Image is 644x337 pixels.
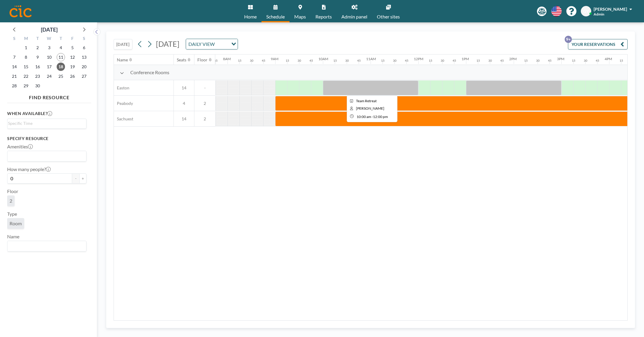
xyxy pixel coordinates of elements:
[33,63,42,71] span: Tuesday, September 16, 2025
[66,35,78,43] div: F
[605,57,612,61] div: 4PM
[244,14,257,19] span: Home
[341,14,367,19] span: Admin panel
[216,40,228,48] input: Search for option
[594,7,627,12] span: [PERSON_NAME]
[536,59,540,63] div: 30
[22,63,30,71] span: Monday, September 15, 2025
[194,85,215,91] span: -
[318,57,328,61] div: 10AM
[315,14,332,19] span: Reports
[488,59,492,63] div: 30
[68,63,77,71] span: Friday, September 19, 2025
[223,57,231,61] div: 8AM
[393,59,397,63] div: 30
[10,220,22,226] span: Room
[114,85,129,91] span: Easton
[22,82,30,90] span: Monday, September 29, 2025
[596,59,599,63] div: 45
[7,92,91,100] h4: FIND RESOURCE
[55,35,66,43] div: T
[594,12,604,16] span: Admin
[174,116,194,122] span: 14
[72,173,79,184] button: -
[294,14,306,19] span: Maps
[114,39,132,49] button: [DATE]
[9,35,20,43] div: S
[79,173,86,184] button: +
[10,72,18,80] span: Sunday, September 21, 2025
[372,114,373,119] span: -
[405,59,408,63] div: 45
[429,59,432,63] div: 15
[10,5,32,17] img: organization-logo
[298,59,301,63] div: 30
[377,14,400,19] span: Other sites
[250,59,253,63] div: 30
[194,101,215,106] span: 2
[80,72,88,80] span: Saturday, September 27, 2025
[78,35,90,43] div: S
[22,44,30,52] span: Monday, September 1, 2025
[557,57,564,61] div: 3PM
[381,59,385,63] div: 15
[45,63,53,71] span: Wednesday, September 17, 2025
[156,39,179,48] span: [DATE]
[68,53,77,61] span: Friday, September 12, 2025
[22,72,30,80] span: Monday, September 22, 2025
[22,53,30,61] span: Monday, September 8, 2025
[462,57,469,61] div: 1PM
[20,35,32,43] div: M
[68,44,77,52] span: Friday, September 5, 2025
[568,39,628,49] button: YOUR RESERVATIONS9+
[80,53,88,61] span: Saturday, September 13, 2025
[57,44,65,52] span: Thursday, September 4, 2025
[356,99,377,103] span: Team Retreat
[345,59,349,63] div: 30
[238,59,241,63] div: 15
[57,53,65,61] span: Thursday, September 11, 2025
[453,59,456,63] div: 45
[373,114,388,119] span: 12:00 PM
[33,53,42,61] span: Tuesday, September 9, 2025
[45,72,53,80] span: Wednesday, September 24, 2025
[356,106,384,111] span: Alicia Menendez
[8,120,83,127] input: Search for option
[271,57,278,61] div: 9AM
[286,59,289,63] div: 15
[500,59,504,63] div: 45
[10,82,18,90] span: Sunday, September 28, 2025
[620,59,623,63] div: 15
[357,114,371,119] span: 10:00 AM
[57,63,65,71] span: Thursday, September 18, 2025
[68,72,77,80] span: Friday, September 26, 2025
[7,188,18,194] label: Floor
[44,35,55,43] div: W
[10,63,18,71] span: Sunday, September 14, 2025
[565,36,572,43] p: 9+
[10,53,18,61] span: Sunday, September 7, 2025
[333,59,337,63] div: 15
[7,136,86,141] h3: Specify resource
[262,59,265,63] div: 45
[524,59,528,63] div: 15
[80,44,88,52] span: Saturday, September 6, 2025
[414,57,423,61] div: 12PM
[214,59,218,63] div: 45
[33,44,42,52] span: Tuesday, September 2, 2025
[174,85,194,91] span: 14
[45,44,53,52] span: Wednesday, September 3, 2025
[8,242,83,250] input: Search for option
[174,101,194,106] span: 4
[7,211,17,217] label: Type
[33,72,42,80] span: Tuesday, September 23, 2025
[57,72,65,80] span: Thursday, September 25, 2025
[7,144,33,150] label: Amenities
[584,59,587,63] div: 30
[194,116,215,122] span: 2
[33,82,42,90] span: Tuesday, September 30, 2025
[114,101,133,106] span: Peabody
[197,57,208,63] div: Floor
[366,57,376,61] div: 11AM
[114,116,133,122] span: Sachuest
